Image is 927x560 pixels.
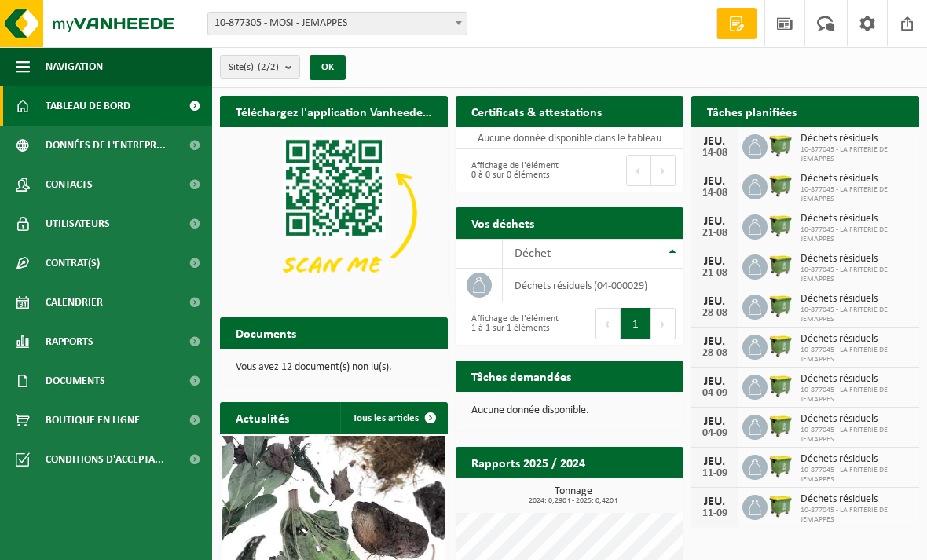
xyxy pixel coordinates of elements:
span: Données de l'entrepr... [46,126,166,165]
span: 10-877045 - LA FRITERIE DE JEMAPPES [801,426,911,445]
div: JEU. [699,215,731,228]
span: Déchets résiduels [801,453,911,466]
span: 10-877045 - LA FRITERIE DE JEMAPPES [801,306,911,324]
div: 11-09 [699,468,731,479]
img: WB-1100-HPE-GN-51 [768,332,794,359]
button: OK [310,55,346,80]
img: WB-1100-HPE-GN-50 [768,132,794,159]
span: Tableau de bord [46,86,130,126]
count: (2/2) [258,62,279,72]
h2: Rapports 2025 / 2024 [456,447,601,478]
span: 10-877045 - LA FRITERIE DE JEMAPPES [801,265,911,284]
span: Déchets résiduels [801,253,911,265]
span: Contrat(s) [46,243,100,283]
span: Utilisateurs [46,204,110,243]
div: JEU. [699,175,731,188]
button: Site(s)(2/2) [220,55,300,79]
p: Vous avez 12 document(s) non lu(s). [236,362,432,373]
h2: Certificats & attestations [456,96,617,126]
span: Site(s) [229,56,279,79]
span: Contacts [46,165,93,204]
div: 04-09 [699,428,731,439]
a: Consulter les rapports [547,478,682,509]
img: Download de VHEPlus App [220,127,448,298]
h2: Actualités [220,402,305,433]
span: Conditions d'accepta... [46,440,164,479]
span: Navigation [46,47,103,86]
a: Tous les articles [340,402,446,434]
img: WB-1100-HPE-GN-50 [768,212,794,239]
button: Previous [626,155,651,186]
img: WB-1100-HPE-GN-51 [768,252,794,279]
div: 04-09 [699,388,731,399]
div: JEU. [699,415,731,428]
div: JEU. [699,135,731,148]
span: Déchets résiduels [801,333,911,346]
span: Calendrier [46,283,103,322]
button: Next [651,155,676,186]
img: WB-1100-HPE-GN-50 [768,372,794,399]
img: WB-1100-HPE-GN-51 [768,412,794,439]
div: JEU. [699,295,731,308]
h3: Tonnage [463,486,683,505]
td: déchets résiduels (04-000029) [503,269,683,302]
img: WB-1100-HPE-GN-51 [768,492,794,519]
span: Déchets résiduels [801,133,911,145]
div: 14-08 [699,188,731,199]
span: 10-877045 - LA FRITERIE DE JEMAPPES [801,466,911,485]
span: Déchet [515,247,551,260]
div: 11-09 [699,508,731,519]
div: 28-08 [699,308,731,319]
img: WB-1100-HPE-GN-50 [768,452,794,479]
span: 10-877045 - LA FRITERIE DE JEMAPPES [801,386,911,404]
img: WB-1100-HPE-GN-51 [768,172,794,199]
div: JEU. [699,255,731,268]
span: Déchets résiduels [801,293,911,306]
button: Next [651,308,676,339]
div: Affichage de l'élément 1 à 1 sur 1 éléments [463,306,562,341]
span: 10-877045 - LA FRITERIE DE JEMAPPES [801,506,911,525]
button: 1 [621,308,651,339]
span: 10-877305 - MOSI - JEMAPPES [208,13,467,35]
span: Déchets résiduels [801,493,911,506]
h2: Téléchargez l'application Vanheede+ maintenant! [220,96,448,126]
span: 2024: 0,290 t - 2025: 0,420 t [463,497,683,505]
div: 14-08 [699,148,731,159]
span: Boutique en ligne [46,401,140,440]
img: WB-1100-HPE-GN-50 [768,292,794,319]
div: Affichage de l'élément 0 à 0 sur 0 éléments [463,153,562,188]
p: Aucune donnée disponible. [471,405,668,416]
span: 10-877045 - LA FRITERIE DE JEMAPPES [801,185,911,204]
span: 10-877305 - MOSI - JEMAPPES [207,12,467,35]
span: 10-877045 - LA FRITERIE DE JEMAPPES [801,145,911,164]
div: JEU. [699,496,731,508]
button: Previous [595,308,621,339]
div: 28-08 [699,348,731,359]
span: Déchets résiduels [801,373,911,386]
div: 21-08 [699,228,731,239]
span: Documents [46,361,105,401]
div: 21-08 [699,268,731,279]
span: Déchets résiduels [801,413,911,426]
span: 10-877045 - LA FRITERIE DE JEMAPPES [801,225,911,244]
div: JEU. [699,335,731,348]
div: JEU. [699,375,731,388]
h2: Tâches planifiées [691,96,812,126]
h2: Documents [220,317,312,348]
h2: Vos déchets [456,207,550,238]
span: 10-877045 - LA FRITERIE DE JEMAPPES [801,346,911,364]
h2: Tâches demandées [456,361,587,391]
span: Déchets résiduels [801,173,911,185]
span: Rapports [46,322,93,361]
span: Déchets résiduels [801,213,911,225]
td: Aucune donnée disponible dans le tableau [456,127,683,149]
div: JEU. [699,456,731,468]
